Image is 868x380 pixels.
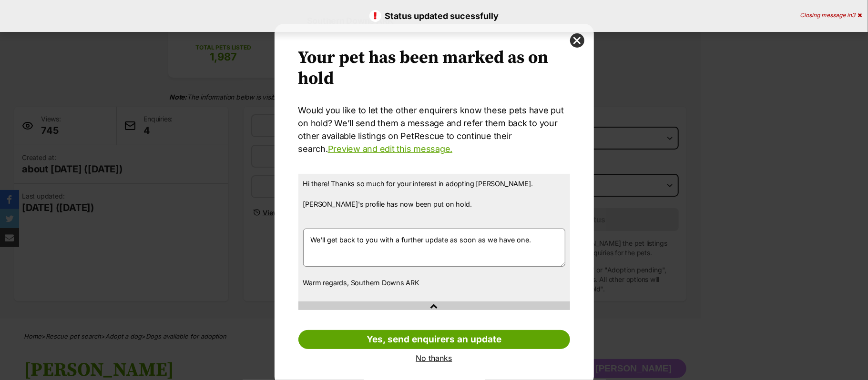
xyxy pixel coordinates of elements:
[303,229,565,267] textarea: We'll get back to you with a further update as soon as we have one.
[570,33,584,48] button: close
[298,354,570,362] a: No thanks
[298,330,570,349] a: Yes, send enquirers an update
[298,104,570,155] p: Would you like to let the other enquirers know these pets have put on hold? We’ll send them a mes...
[303,179,565,220] p: Hi there! Thanks so much for your interest in adopting [PERSON_NAME]. [PERSON_NAME]'s profile has...
[800,12,862,19] div: Closing message in
[328,144,452,154] a: Preview and edit this message.
[303,278,565,288] p: Warm regards, Southern Downs ARK
[298,48,570,90] h2: Your pet has been marked as on hold
[10,10,858,22] p: Status updated sucessfully
[852,11,855,19] span: 3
